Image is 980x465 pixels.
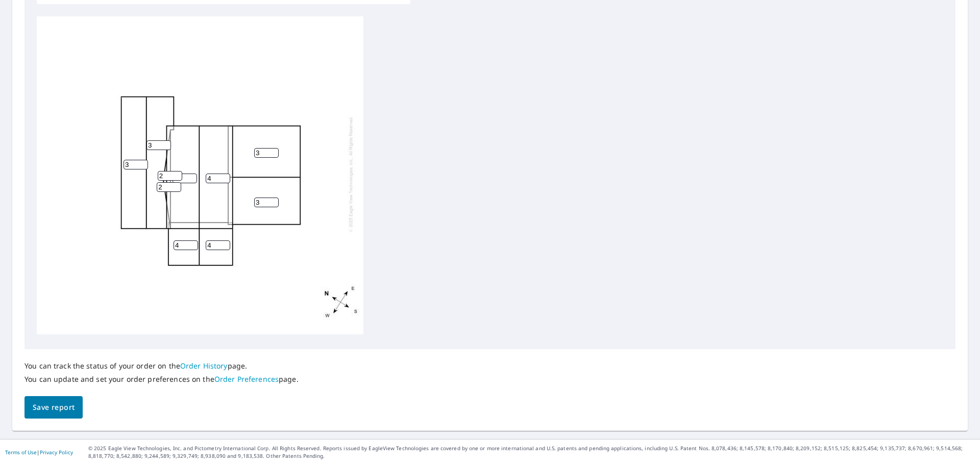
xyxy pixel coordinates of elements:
[88,445,975,460] p: © 2025 Eagle View Technologies, Inc. and Pictometry International Corp. All Rights Reserved. Repo...
[5,449,37,456] a: Terms of Use
[24,375,299,384] p: You can update and set your order preferences on the page.
[24,361,299,371] p: You can track the status of your order on the page.
[214,374,279,384] a: Order Preferences
[33,401,75,414] span: Save report
[180,361,228,371] a: Order History
[5,449,73,455] p: |
[24,396,83,419] button: Save report
[40,449,73,456] a: Privacy Policy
